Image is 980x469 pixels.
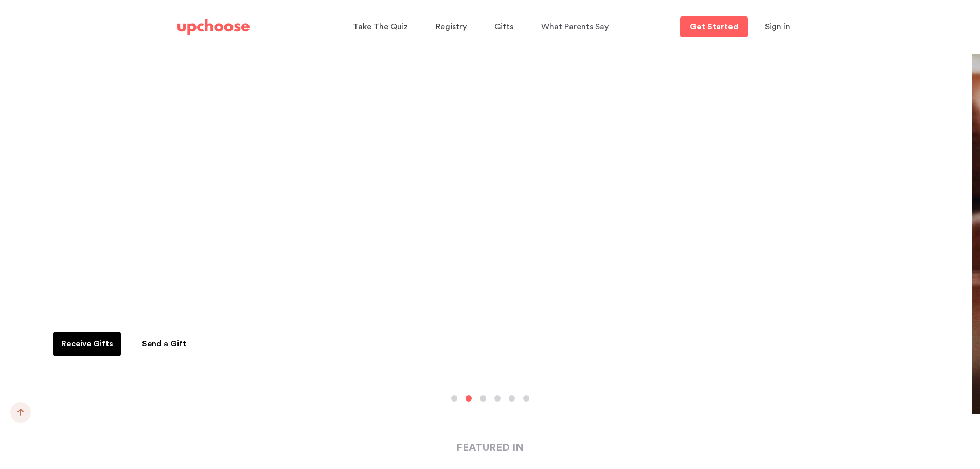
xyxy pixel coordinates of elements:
[436,17,470,37] a: Registry
[52,302,960,318] p: Receive months of sustainable baby clothing as gifts.
[494,17,516,37] a: Gifts
[142,340,186,348] span: Send a Gift
[177,19,250,35] img: UpChoose
[456,443,524,453] strong: FEATURED IN
[130,332,198,356] a: Send a Gift
[765,23,790,31] span: Sign in
[61,338,113,350] p: Receive Gifts
[52,272,386,297] h2: Want to fund it with gifts?
[177,16,250,38] a: UpChoose
[541,17,612,37] a: What Parents Say
[541,23,609,31] span: What Parents Say
[353,23,408,31] span: Take The Quiz
[680,16,748,37] a: Get Started
[690,23,738,31] p: Get Started
[53,332,121,356] a: Receive Gifts
[752,16,803,37] button: Sign in
[494,23,513,31] span: Gifts
[353,17,411,37] a: Take The Quiz
[436,23,467,31] span: Registry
